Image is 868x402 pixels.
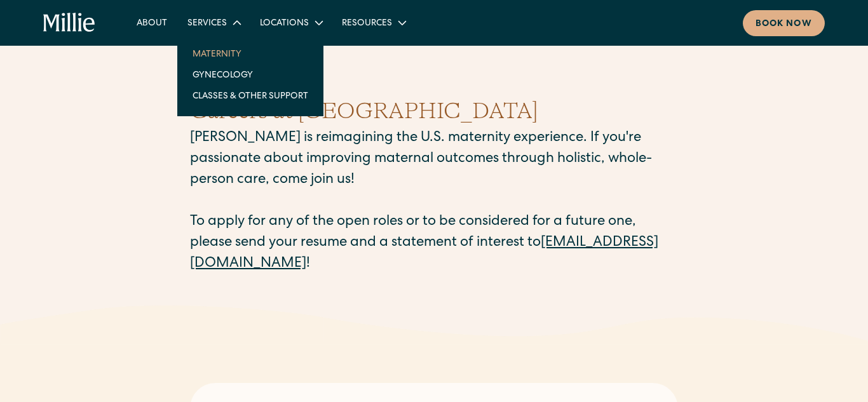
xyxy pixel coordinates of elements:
div: Services [177,12,250,33]
a: Maternity [182,43,318,64]
div: Book now [756,18,812,31]
div: Locations [250,12,332,33]
a: Gynecology [182,64,318,85]
div: Resources [332,12,415,33]
a: home [43,13,95,33]
div: Locations [260,17,309,30]
nav: Services [177,33,323,116]
a: Classes & Other Support [182,85,318,106]
h1: Careers at [GEOGRAPHIC_DATA] [190,94,678,128]
a: About [126,12,177,33]
a: Book now [743,10,825,36]
p: [PERSON_NAME] is reimagining the U.S. maternity experience. If you're passionate about improving ... [190,128,678,275]
div: Services [187,17,227,30]
div: Resources [342,17,392,30]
